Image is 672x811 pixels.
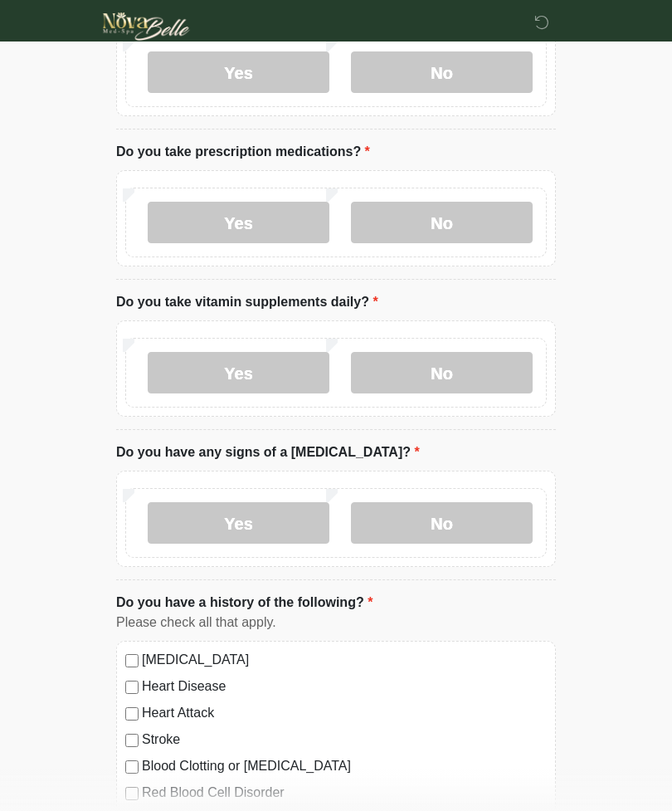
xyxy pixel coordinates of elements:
[116,442,420,462] label: Do you have any signs of a [MEDICAL_DATA]?
[351,352,533,393] label: No
[142,650,547,670] label: [MEDICAL_DATA]
[116,292,378,312] label: Do you take vitamin supplements daily?
[125,707,139,721] input: Heart Attack
[142,703,547,723] label: Heart Attack
[116,142,370,162] label: Do you take prescription medications?
[351,202,533,243] label: No
[125,760,139,774] input: Blood Clotting or [MEDICAL_DATA]
[142,783,547,803] label: Red Blood Cell Disorder
[351,51,533,93] label: No
[116,593,373,613] label: Do you have a history of the following?
[148,51,329,93] label: Yes
[125,787,139,800] input: Red Blood Cell Disorder
[116,613,556,633] div: Please check all that apply.
[148,502,329,544] label: Yes
[148,202,329,243] label: Yes
[125,654,139,667] input: [MEDICAL_DATA]
[142,677,547,696] label: Heart Disease
[125,734,139,747] input: Stroke
[148,352,329,393] label: Yes
[100,12,193,41] img: Novabelle medspa Logo
[142,756,547,776] label: Blood Clotting or [MEDICAL_DATA]
[125,681,139,694] input: Heart Disease
[351,502,533,544] label: No
[142,730,547,750] label: Stroke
